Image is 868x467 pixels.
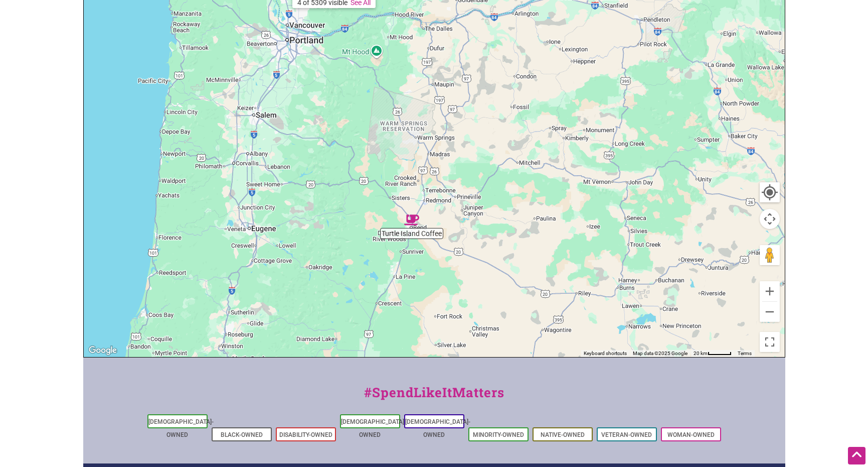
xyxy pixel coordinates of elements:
[541,431,585,438] a: Native-Owned
[86,344,119,357] img: Google
[83,383,785,412] div: #SpendLikeItMatters
[848,447,865,464] div: Scroll Back to Top
[148,418,214,438] a: [DEMOGRAPHIC_DATA]-Owned
[690,350,735,357] button: Map Scale: 20 km per 44 pixels
[760,302,780,322] button: Zoom out
[86,344,119,357] a: Open this area in Google Maps (opens a new window)
[759,331,781,353] button: Toggle fullscreen view
[279,431,332,438] a: Disability-Owned
[601,431,652,438] a: Veteran-Owned
[760,209,780,229] button: Map camera controls
[667,431,715,438] a: Woman-Owned
[405,418,470,438] a: [DEMOGRAPHIC_DATA]-Owned
[404,212,419,227] div: Turtle Island Coffee
[633,351,687,356] span: Map data ©2025 Google
[341,418,406,438] a: [DEMOGRAPHIC_DATA]-Owned
[473,431,524,438] a: Minority-Owned
[760,182,780,202] button: Your Location
[760,281,780,301] button: Zoom in
[584,350,627,357] button: Keyboard shortcuts
[693,351,708,356] span: 20 km
[760,245,780,265] button: Drag Pegman onto the map to open Street View
[221,431,263,438] a: Black-Owned
[738,351,752,356] a: Terms (opens in new tab)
